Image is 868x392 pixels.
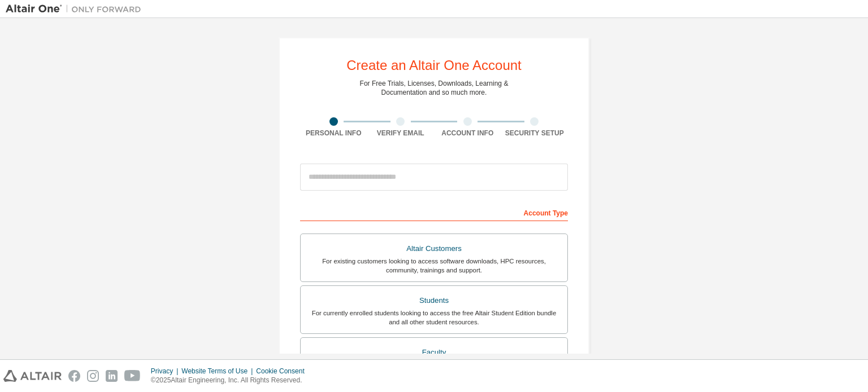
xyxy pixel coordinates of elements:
div: Cookie Consent [256,367,311,376]
div: For Free Trials, Licenses, Downloads, Learning & Documentation and so much more. [360,79,509,97]
img: youtube.svg [124,370,141,382]
div: Account Type [300,203,568,221]
div: For existing customers looking to access software downloads, HPC resources, community, trainings ... [307,257,561,275]
div: Security Setup [501,129,568,138]
div: Website Terms of Use [181,367,256,376]
img: altair_logo.svg [3,370,62,382]
div: Create an Altair One Account [346,59,522,72]
div: Faculty [307,345,561,360]
img: linkedin.svg [106,370,118,382]
div: Account Info [434,129,501,138]
div: Verify Email [367,129,435,138]
p: © 2025 Altair Engineering, Inc. All Rights Reserved. [151,376,311,385]
div: Altair Customers [307,241,561,257]
img: instagram.svg [87,370,99,382]
div: Privacy [151,367,181,376]
div: Students [307,293,561,309]
div: Personal Info [300,129,367,138]
img: facebook.svg [68,370,80,382]
img: Altair One [6,3,147,15]
div: For currently enrolled students looking to access the free Altair Student Edition bundle and all ... [307,309,561,327]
